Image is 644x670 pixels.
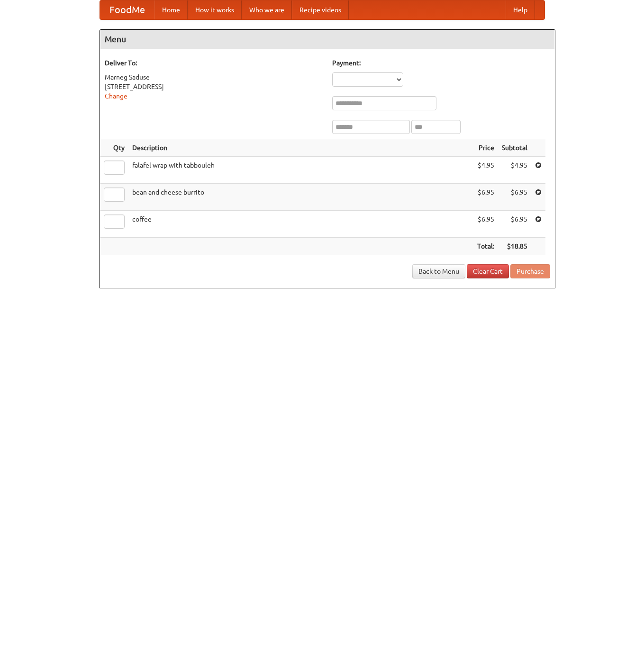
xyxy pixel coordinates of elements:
th: Subtotal [498,139,531,157]
h5: Payment: [332,58,550,68]
td: $6.95 [498,184,531,211]
td: bean and cheese burrito [128,184,473,211]
a: Clear Cart [467,264,509,278]
div: Marneg Saduse [105,72,323,82]
td: $6.95 [473,211,498,238]
a: Help [506,0,535,19]
td: $4.95 [473,157,498,184]
th: $18.85 [498,238,531,255]
td: $4.95 [498,157,531,184]
h5: Deliver To: [105,58,323,68]
td: $6.95 [498,211,531,238]
a: Change [105,92,127,100]
th: Description [128,139,473,157]
a: Back to Menu [412,264,465,278]
td: coffee [128,211,473,238]
a: How it works [188,0,242,19]
a: FoodMe [100,0,154,19]
th: Qty [100,139,128,157]
td: $6.95 [473,184,498,211]
h4: Menu [100,30,555,49]
a: Home [154,0,188,19]
th: Price [473,139,498,157]
a: Who we are [242,0,292,19]
td: falafel wrap with tabbouleh [128,157,473,184]
a: Recipe videos [292,0,349,19]
th: Total: [473,238,498,255]
div: [STREET_ADDRESS] [105,82,323,91]
button: Purchase [510,264,550,278]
